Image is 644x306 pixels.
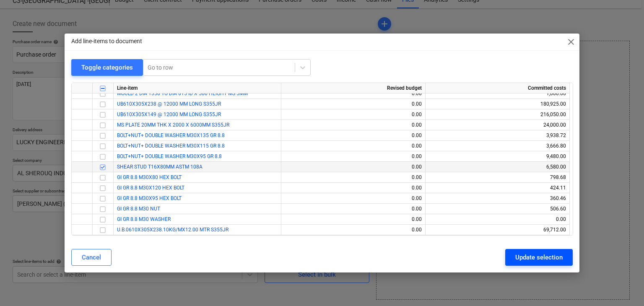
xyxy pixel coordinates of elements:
[429,151,566,162] div: 9,480.00
[429,204,566,214] div: 506.60
[285,193,422,204] div: 0.00
[429,172,566,183] div: 798.68
[429,141,566,151] div: 3,666.80
[429,99,566,109] div: 180,925.00
[117,227,229,233] a: U.B.0610X305X238.10KG/MX12.00 MTR S355JR
[285,183,422,193] div: 0.00
[285,172,422,183] div: 0.00
[429,130,566,141] div: 3,938.72
[429,162,566,172] div: 6,580.00
[285,130,422,141] div: 0.00
[285,151,422,162] div: 0.00
[117,216,171,222] a: GI GR 8.8 M30 WASHER
[117,195,182,201] a: GI GR 8.8 M30X95 HEX BOLT
[285,162,422,172] div: 0.00
[281,83,426,93] div: Revised budget
[285,214,422,225] div: 0.00
[117,174,182,180] a: GI GR 8.8 M30X80 HEX BOLT
[71,249,112,266] button: Cancel
[117,132,225,138] a: BOLT+NUT+ DOUBLE WASHER M30X135 GR 8.8
[429,225,566,235] div: 69,712.00
[117,101,221,107] a: UB610X305X238 @ 12000 MM LONG S355JR
[429,214,566,225] div: 0.00
[82,252,101,263] div: Cancel
[285,99,422,109] div: 0.00
[117,91,248,96] a: MOULD 2 DIA 1350 TO DIA 615 ID X 500 HEIGHT MS 5MM
[81,62,133,73] div: Toggle categories
[117,185,184,191] a: GI GR 8.8 M30X120 HEX BOLT
[285,120,422,130] div: 0.00
[426,83,570,93] div: Committed costs
[429,183,566,193] div: 424.11
[117,153,222,159] a: BOLT+NUT+ DOUBLE WASHER M30X95 GR 8.8
[117,112,221,117] a: UB610X305X149 @ 12000 MM LONG S355JR
[71,37,142,46] p: Add line-items to document
[117,164,203,170] a: SHEAR STUD T16X80MM ASTM 108A
[71,59,143,76] button: Toggle categories
[429,88,566,99] div: 1,000.00
[285,225,422,235] div: 0.00
[117,206,160,212] a: GI GR 8.8 M30 NUT
[429,193,566,204] div: 360.46
[285,88,422,99] div: 0.00
[505,249,573,266] button: Update selection
[285,141,422,151] div: 0.00
[429,120,566,130] div: 24,000.00
[117,143,225,149] a: BOLT+NUT+ DOUBLE WASHER M30X115 GR 8.8
[285,109,422,120] div: 0.00
[515,252,563,263] div: Update selection
[429,109,566,120] div: 216,050.00
[114,83,281,93] div: Line-item
[285,204,422,214] div: 0.00
[602,266,644,306] iframe: Chat Widget
[566,37,576,47] span: close
[117,122,229,128] a: MS PLATE 20MM THK X 2000 X 6000MM S355JR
